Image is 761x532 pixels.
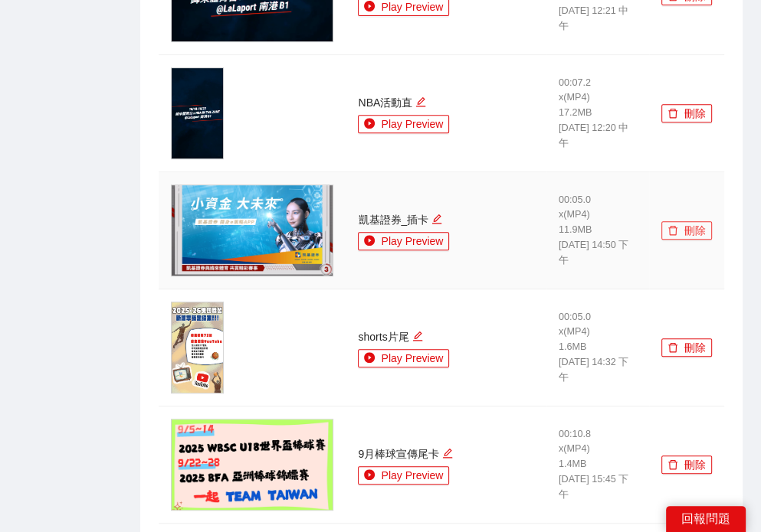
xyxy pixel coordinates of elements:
[364,118,375,130] span: play-circle
[358,349,449,367] button: play-circlePlay Preview
[358,94,533,111] div: NBA活動直
[358,211,533,228] div: 凱基證券_插卡
[381,467,443,484] span: Play Preview
[668,342,678,354] span: delete
[431,214,442,224] span: edit
[364,235,375,247] span: play-circle
[661,455,712,474] button: delete刪除
[364,469,375,481] span: play-circle
[364,1,375,13] span: play-circle
[381,116,443,132] span: Play Preview
[559,193,637,269] div: 00:05.0 x ( MP4 ) 11.9 MB [DATE] 14:50 下午
[358,446,533,462] div: 9月棒球宣傳尾卡
[668,459,678,472] span: delete
[171,302,223,393] img: thumbnail.png
[661,338,712,357] button: delete刪除
[358,115,449,133] button: play-circlePlay Preview
[668,108,678,120] span: delete
[364,352,375,364] span: play-circle
[559,76,637,152] div: 00:07.2 x ( MP4 ) 17.2 MB [DATE] 12:20 中午
[442,446,453,462] div: 編輯
[415,94,426,111] div: 編輯
[171,419,333,511] img: thumbnail.png
[415,96,426,107] span: edit
[358,466,449,485] button: play-circlePlay Preview
[666,506,746,532] div: 回報問題
[559,310,637,386] div: 00:05.0 x ( MP4 ) 1.6 MB [DATE] 14:32 下午
[358,328,533,345] div: shorts片尾
[171,67,223,159] img: thumbnail.png
[431,211,442,228] div: 編輯
[559,427,637,503] div: 00:10.8 x ( MP4 ) 1.4 MB [DATE] 15:45 下午
[171,184,333,276] img: thumbnail.png
[381,350,443,367] span: Play Preview
[412,328,423,345] div: 編輯
[661,221,712,240] button: delete刪除
[358,232,449,250] button: play-circlePlay Preview
[668,225,678,237] span: delete
[412,331,423,341] span: edit
[381,233,443,250] span: Play Preview
[442,448,453,459] span: edit
[661,104,712,122] button: delete刪除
